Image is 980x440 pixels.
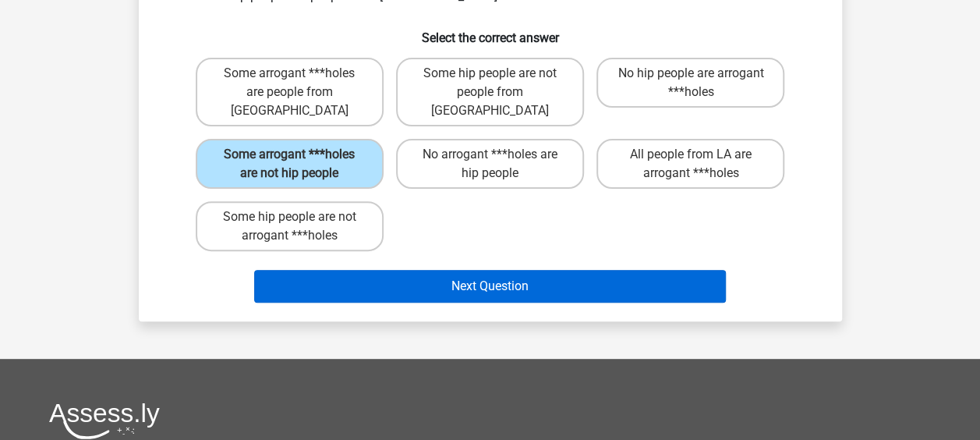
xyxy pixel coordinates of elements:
label: Some hip people are not arrogant ***holes [196,201,384,251]
label: Some arrogant ***holes are people from [GEOGRAPHIC_DATA] [196,58,384,126]
label: No hip people are arrogant ***holes [596,58,784,108]
label: No arrogant ***holes are hip people [396,139,584,189]
button: Next Question [254,270,726,303]
label: All people from LA are arrogant ***holes [596,139,784,189]
h6: Select the correct answer [164,18,817,45]
label: Some arrogant ***holes are not hip people [196,139,384,189]
img: Assessly logo [49,403,160,439]
label: Some hip people are not people from [GEOGRAPHIC_DATA] [396,58,584,126]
